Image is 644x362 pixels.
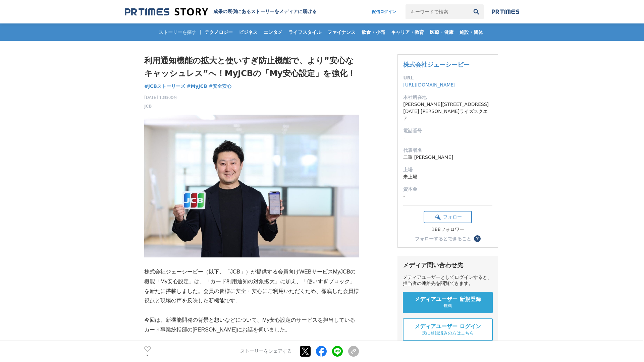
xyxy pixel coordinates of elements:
[388,23,427,41] a: キャリア・教育
[403,101,492,122] dd: [PERSON_NAME][STREET_ADDRESS][DATE] [PERSON_NAME]ライズスクエア
[403,94,492,101] dt: 本社所在地
[424,211,472,223] button: フォロー
[286,29,324,35] span: ライフスタイル
[209,83,232,89] span: #安全安心
[359,23,388,41] a: 飲食・小売
[365,4,403,19] a: 配信ログイン
[144,267,359,306] p: 株式会社ジェーシービー（以下、「JCB」）が提供する会員向けWEBサービスMyJCBの機能「My安心設定」は、「カード利用通知の対象拡大」に加え、「使いすぎブロック」を新たに搭載しました。会員の...
[144,83,185,90] a: #JCBストーリーズ
[457,29,486,35] span: 施設・団体
[469,4,484,19] button: 検索
[144,103,152,109] a: JCB
[144,315,359,335] p: 今回は、新機能開発の背景と想いなどについて、My安心設定のサービスを担当しているカード事業統括部の[PERSON_NAME]にお話を伺いました。
[187,83,207,89] span: #MyJCB
[187,83,207,90] a: #MyJCB
[443,303,452,309] span: 無料
[403,74,492,81] dt: URL
[474,235,481,242] button: ？
[236,29,260,35] span: ビジネス
[403,318,493,341] a: メディアユーザー ログイン 既に登録済みの方はこちら
[261,29,285,35] span: エンタメ
[202,29,235,35] span: テクノロジー
[403,166,492,173] dt: 上場
[424,227,472,233] div: 188フォロワー
[325,23,358,41] a: ファイナンス
[403,186,492,193] dt: 資本金
[475,236,480,241] span: ？
[457,23,486,41] a: 施設・団体
[415,323,481,330] span: メディアユーザー ログイン
[202,23,235,41] a: テクノロジー
[403,173,492,180] dd: 未上場
[144,54,359,80] h1: 利用通知機能の拡大と使いすぎ防止機能で、より”安心なキャッシュレス”へ！MyJCBの「My安心設定」を強化！
[492,9,519,14] img: prtimes
[406,4,469,19] input: キーワードで検索
[427,29,456,35] span: 医療・健康
[403,193,492,200] dd: -
[403,134,492,141] dd: -
[144,115,359,257] img: thumbnail_9fc79d80-737b-11f0-a95f-61df31054317.jpg
[144,83,185,89] span: #JCBストーリーズ
[144,353,151,356] p: 5
[415,296,481,303] span: メディアユーザー 新規登録
[286,23,324,41] a: ライフスタイル
[388,29,427,35] span: キャリア・教育
[236,23,260,41] a: ビジネス
[427,23,456,41] a: 医療・健康
[261,23,285,41] a: エンタメ
[403,61,470,68] a: 株式会社ジェーシービー
[403,147,492,154] dt: 代表者名
[403,154,492,161] dd: 二重 [PERSON_NAME]
[125,7,317,16] a: 成果の裏側にあるストーリーをメディアに届ける 成果の裏側にあるストーリーをメディアに届ける
[403,82,455,87] a: [URL][DOMAIN_NAME]
[125,7,208,16] img: 成果の裏側にあるストーリーをメディアに届ける
[209,83,232,90] a: #安全安心
[240,349,292,355] p: ストーリーをシェアする
[213,9,317,15] h2: 成果の裏側にあるストーリーをメディアに届ける
[422,330,474,336] span: 既に登録済みの方はこちら
[325,29,358,35] span: ファイナンス
[403,127,492,134] dt: 電話番号
[144,95,177,101] span: [DATE] 13時00分
[415,236,471,241] div: フォローするとできること
[359,29,388,35] span: 飲食・小売
[403,261,493,269] div: メディア問い合わせ先
[403,292,493,313] a: メディアユーザー 新規登録 無料
[403,275,493,287] div: メディアユーザーとしてログインすると、担当者の連絡先を閲覧できます。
